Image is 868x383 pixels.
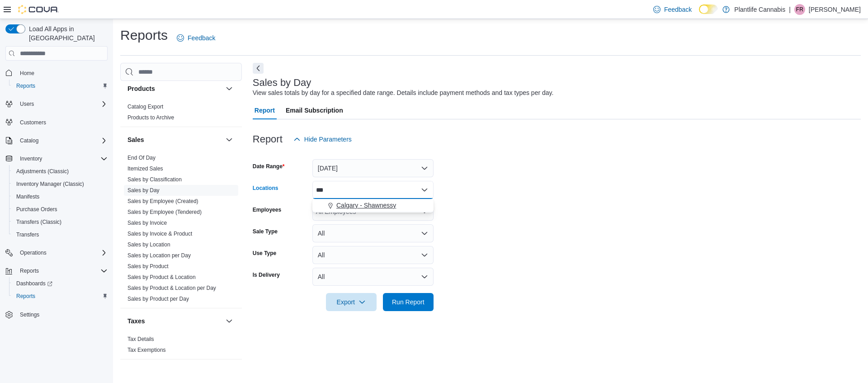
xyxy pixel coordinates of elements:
span: Products to Archive [127,114,174,121]
button: Hide Parameters [290,130,355,148]
div: Choose from the following options [312,199,434,212]
span: Reports [16,82,35,90]
button: Sales [224,134,235,145]
button: All [312,224,434,242]
a: Sales by Product & Location [127,274,196,280]
div: View sales totals by day for a specified date range. Details include payment methods and tax type... [253,88,554,98]
span: Catalog [20,137,38,144]
button: Catalog [16,135,42,146]
label: Employees [253,206,281,213]
h3: Sales by Day [253,77,311,88]
button: Sales [127,135,222,144]
span: End Of Day [127,154,156,161]
label: Locations [253,184,278,192]
span: Catalog Export [127,103,163,110]
a: Dashboards [9,277,111,290]
span: Sales by Product [127,263,169,270]
span: Calgary - Shawnessy [336,201,396,210]
span: Reports [16,265,108,276]
button: Reports [9,290,111,303]
button: [DATE] [312,159,434,177]
button: Taxes [224,316,235,326]
a: Transfers (Classic) [13,217,65,227]
button: Home [2,66,111,79]
span: Inventory Manager (Classic) [16,180,84,188]
a: Manifests [13,191,43,202]
button: Adjustments (Classic) [9,165,111,178]
span: Sales by Product per Day [127,295,189,303]
span: Sales by Classification [127,176,182,183]
a: Reports [13,291,39,302]
a: Catalog Export [127,104,163,110]
h3: Taxes [127,317,145,326]
a: Itemized Sales [127,165,163,172]
h3: Products [127,84,155,93]
span: Load All Apps in [GEOGRAPHIC_DATA] [25,24,108,43]
button: Transfers [9,228,111,241]
button: Users [2,98,111,110]
span: Catalog [16,135,108,146]
span: Transfers [16,231,39,238]
button: Taxes [127,317,222,326]
span: Settings [16,309,108,320]
a: Inventory Manager (Classic) [13,179,88,189]
span: Tax Details [127,336,154,343]
a: Sales by Employee (Created) [127,198,198,204]
span: Sales by Employee (Created) [127,198,198,205]
div: Taxes [120,334,242,359]
a: End Of Day [127,155,156,161]
p: Plantlife Cannabis [734,4,785,15]
span: Inventory [20,155,42,162]
span: Purchase Orders [13,204,108,215]
button: Operations [16,247,50,258]
div: Products [120,101,242,127]
span: Users [20,100,34,108]
span: Customers [20,119,46,126]
a: Dashboards [13,278,56,289]
span: Sales by Employee (Tendered) [127,208,202,216]
span: Email Subscription [286,101,343,119]
button: Customers [2,116,111,129]
button: Reports [9,80,111,92]
button: Users [16,99,38,109]
span: Dashboards [13,278,108,289]
span: Operations [16,247,108,258]
span: Users [16,99,108,109]
button: Calgary - Shawnessy [312,199,434,212]
a: Sales by Day [127,187,160,194]
div: Faye Rawcliffe [794,4,805,15]
a: Sales by Location per Day [127,252,191,259]
label: Is Delivery [253,271,280,279]
span: Reports [20,267,39,274]
span: Purchase Orders [16,206,57,213]
img: Cova [18,5,59,14]
button: Transfers (Classic) [9,216,111,228]
button: Inventory [16,153,46,164]
span: Hide Parameters [304,135,352,144]
span: Inventory [16,153,108,164]
span: Reports [13,80,108,91]
span: Tax Exemptions [127,346,166,354]
span: Transfers (Classic) [13,217,108,227]
span: Sales by Location per Day [127,252,191,259]
a: Sales by Invoice & Product [127,231,192,237]
div: Sales [120,152,242,308]
h3: Sales [127,135,144,144]
button: Reports [16,265,42,276]
button: Inventory Manager (Classic) [9,178,111,190]
nav: Complex example [5,62,108,345]
span: Customers [16,117,108,128]
span: Reports [13,291,108,302]
a: Sales by Employee (Tendered) [127,209,202,215]
span: Feedback [188,33,215,43]
a: Tax Details [127,336,154,342]
span: Sales by Invoice [127,219,167,227]
a: Tax Exemptions [127,347,166,353]
span: Transfers [13,229,108,240]
button: Run Report [383,293,434,311]
a: Sales by Product & Location per Day [127,285,216,291]
span: Transfers (Classic) [16,218,61,226]
input: Dark Mode [699,5,718,14]
button: Operations [2,246,111,259]
label: Date Range [253,163,285,170]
